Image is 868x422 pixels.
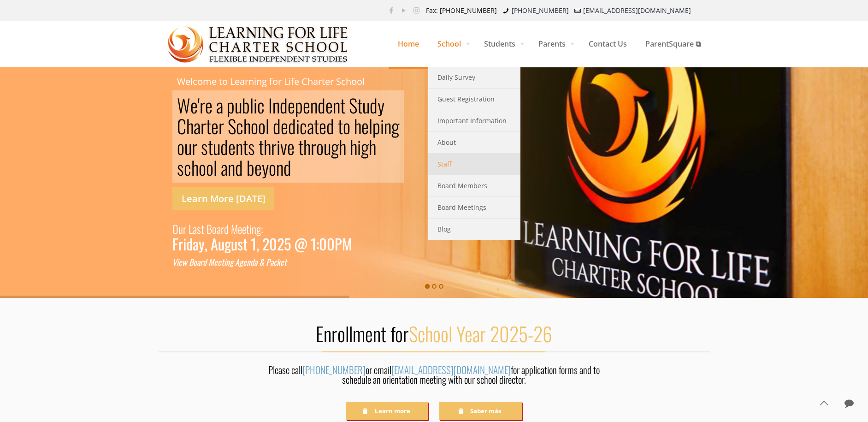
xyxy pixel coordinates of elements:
div: e [288,95,295,116]
div: u [178,220,183,238]
div: d [318,95,325,116]
div: h [186,116,194,137]
i: mail [573,6,583,15]
div: I [268,95,272,116]
a: Students [475,21,529,67]
div: t [338,116,343,137]
div: v [280,137,287,157]
div: o [177,137,184,157]
div: W [177,95,190,116]
a: Board Meetings [428,197,520,219]
div: s [177,157,184,178]
div: d [288,116,296,137]
div: 0 [319,238,327,250]
div: u [324,137,331,157]
div: C [177,116,186,137]
span: Board Members [437,180,487,192]
div: M [231,220,238,238]
div: e [228,137,236,157]
a: School [428,21,475,67]
div: d [235,157,243,178]
div: n [333,95,340,116]
div: h [339,137,346,157]
div: e [287,137,295,157]
div: h [350,137,357,157]
div: a [307,116,314,137]
div: o [269,157,276,178]
div: e [211,116,218,137]
div: 1 [251,238,256,250]
div: r [183,220,186,238]
span: About [437,137,456,149]
div: o [206,157,213,178]
div: r [200,256,203,268]
div: e [325,95,333,116]
div: a [221,157,228,178]
div: e [243,256,247,268]
a: [PHONE_NUMBER] [512,6,569,15]
div: e [254,157,262,178]
div: g [224,238,231,250]
div: V [172,256,177,268]
div: d [283,157,291,178]
div: e [319,116,326,137]
div: s [201,137,208,157]
div: r [192,137,197,157]
div: y [262,157,269,178]
i: phone [502,6,511,15]
div: d [273,116,281,137]
a: Contact Us [579,21,636,67]
a: Blog [428,219,520,240]
div: o [258,116,266,137]
div: l [250,95,254,116]
div: A [211,238,218,250]
div: c [273,256,277,268]
div: M [208,256,214,268]
div: e [178,256,182,268]
a: About [428,132,520,154]
div: n [272,95,280,116]
div: 2 [277,238,284,250]
div: t [340,95,345,116]
div: n [252,220,256,238]
div: n [247,256,250,268]
div: i [254,95,257,116]
div: t [314,116,319,137]
span: Students [475,30,529,58]
div: a [193,238,199,250]
div: i [357,137,361,157]
rs-layer: Welcome to Learning for Life Charter School [177,77,365,87]
span: Board Meetings [437,202,486,214]
div: l [213,157,217,178]
div: o [343,116,350,137]
div: o [212,220,217,238]
div: o [316,137,324,157]
div: d [250,256,254,268]
div: c [257,95,265,116]
div: c [236,116,243,137]
span: ParentSquare ⧉ [636,30,710,58]
div: t [284,256,287,268]
div: i [380,116,384,137]
div: o [251,116,258,137]
div: d [280,95,288,116]
span: Guest Registration [437,93,495,105]
div: c [184,157,191,178]
div: i [296,116,300,137]
a: Our Last Board Meeting: Friday, August 1, 2025 @ 1:00PM [172,220,352,250]
div: l [266,116,269,137]
div: a [193,220,197,238]
div: u [218,238,224,250]
div: d [370,95,378,116]
span: School [428,30,475,58]
div: g [331,137,339,157]
div: e [218,256,221,268]
a: [EMAIL_ADDRESS][DOMAIN_NAME] [583,6,691,15]
div: h [264,137,271,157]
div: t [221,256,224,268]
div: e [242,220,246,238]
div: t [206,116,211,137]
a: ParentSquare ⧉ [636,21,710,67]
div: y [199,238,205,250]
div: s [237,238,243,250]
